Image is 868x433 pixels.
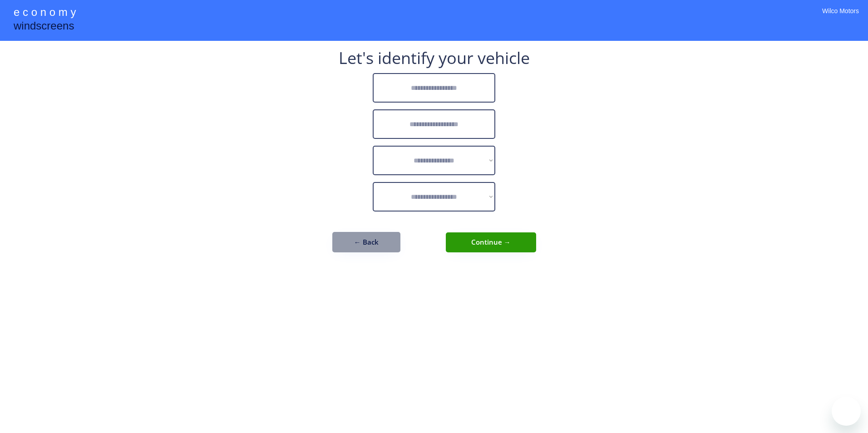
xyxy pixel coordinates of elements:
[822,7,859,27] div: Wilco Motors
[14,5,76,22] div: e c o n o m y
[446,232,536,252] button: Continue →
[339,50,530,66] div: Let's identify your vehicle
[832,397,861,426] iframe: Button to launch messaging window
[332,232,400,252] button: ← Back
[14,18,74,36] div: windscreens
